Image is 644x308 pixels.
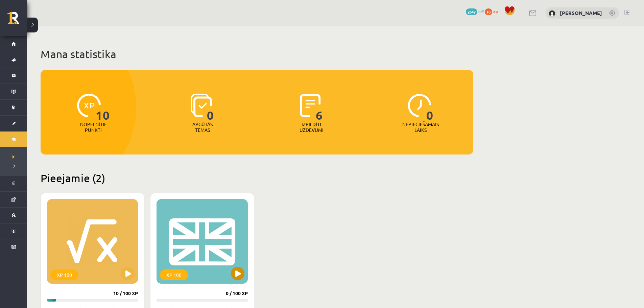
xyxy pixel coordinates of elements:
p: Nopelnītie punkti [80,121,107,133]
a: 2647 mP [466,8,484,14]
span: 2647 [466,8,477,15]
p: Apgūtās tēmas [189,121,216,133]
a: [PERSON_NAME] [560,9,602,16]
img: icon-clock-7be60019b62300814b6bd22b8e044499b485619524d84068768e800edab66f18.svg [408,94,431,117]
a: Rīgas 1. Tālmācības vidusskola [7,12,27,29]
img: icon-learned-topics-4a711ccc23c960034f471b6e78daf4a3bad4a20eaf4de84257b87e66633f6470.svg [191,94,212,117]
span: 0 [207,94,214,121]
span: 6 [316,94,323,121]
p: Izpildīti uzdevumi [298,121,325,133]
img: icon-completed-tasks-ad58ae20a441b2904462921112bc710f1caf180af7a3daa7317a5a94f2d26646.svg [300,94,321,117]
span: 10 [485,8,492,15]
span: 10 [96,94,110,121]
p: Nepieciešamais laiks [402,121,439,133]
h1: Mana statistika [41,47,473,61]
div: XP 100 [50,269,78,280]
img: icon-xp-0682a9bc20223a9ccc6f5883a126b849a74cddfe5390d2b41b4391c66f2066e7.svg [77,94,101,117]
h2: Pieejamie (2) [41,171,473,185]
img: Grigorijs Brusovs [549,10,555,17]
span: xp [493,8,498,14]
span: mP [478,8,484,14]
div: XP 100 [160,269,188,280]
a: 10 xp [485,8,501,14]
span: 0 [426,94,433,121]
